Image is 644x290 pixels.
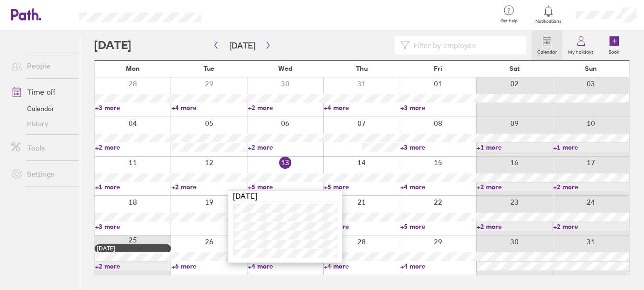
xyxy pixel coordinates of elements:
a: Tools [4,138,79,157]
label: My holidays [562,47,599,55]
a: +2 more [553,222,629,231]
a: +3 more [400,104,476,112]
label: Calendar [532,47,562,55]
a: +3 more [95,104,171,112]
a: Calendar [532,30,562,60]
a: +4 more [324,104,399,112]
a: +2 more [553,183,629,191]
a: +1 more [95,183,171,191]
a: +5 more [400,222,476,231]
span: Fri [434,65,442,72]
a: +2 more [95,143,171,152]
a: People [4,56,79,75]
a: Calendar [4,101,79,116]
a: +5 more [248,183,323,191]
a: +2 more [477,222,552,231]
span: Get help [494,18,524,24]
a: +4 more [324,262,399,270]
a: +1 more [553,143,629,152]
span: Wed [278,65,292,72]
a: My holidays [562,30,599,60]
span: Tue [204,65,214,72]
a: Settings [4,165,79,183]
div: [DATE] [228,191,342,201]
a: +2 more [248,104,323,112]
span: Sun [585,65,597,72]
a: +4 more [248,262,323,270]
a: Book [599,30,629,60]
div: [DATE] [97,245,169,252]
a: +6 more [171,262,247,270]
a: +2 more [171,183,247,191]
a: +4 more [400,183,476,191]
a: +2 more [95,262,171,270]
a: +5 more [324,183,399,191]
a: +4 more [400,262,476,270]
a: +4 more [171,104,247,112]
label: Book [603,47,625,55]
a: +2 more [477,183,552,191]
a: +2 more [248,143,323,152]
span: Mon [126,65,140,72]
a: Time off [4,83,79,101]
span: Thu [356,65,368,72]
a: +3 more [400,143,476,152]
a: Notifications [534,5,564,24]
span: Notifications [534,19,564,24]
a: +3 more [95,222,171,231]
span: Sat [509,65,520,72]
a: +1 more [477,143,552,152]
a: History [4,116,79,131]
button: [DATE] [222,38,263,53]
a: +2 more [324,222,399,231]
input: Filter by employee [410,36,521,54]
